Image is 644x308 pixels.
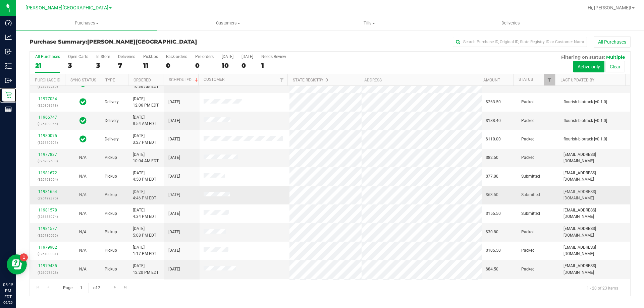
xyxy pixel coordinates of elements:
[38,115,57,120] a: 11966747
[133,263,159,275] span: [DATE] 12:20 PM EDT
[133,96,159,109] span: [DATE] 12:06 PM EDT
[68,54,88,59] div: Open Carts
[7,254,27,274] iframe: Resource center
[492,20,529,26] span: Deliveries
[79,192,87,198] button: N/A
[521,210,540,217] span: Submitted
[79,79,87,88] span: In Sync
[105,78,115,82] a: Type
[34,176,61,183] p: (326193664)
[168,266,180,272] span: [DATE]
[16,16,157,30] a: Purchases
[118,62,135,69] div: 7
[606,54,625,60] span: Multiple
[105,173,117,180] span: Pickup
[38,208,57,212] a: 11981578
[241,54,253,59] div: [DATE]
[486,247,501,254] span: $105.50
[96,62,110,69] div: 3
[3,300,13,305] p: 09/20
[5,91,12,98] inline-svg: Retail
[521,173,540,180] span: Submitted
[453,37,587,47] input: Search Purchase ID, Original ID, State Registry ID or Customer Name...
[561,54,605,60] span: Filtering on status:
[79,155,87,160] span: Not Applicable
[168,118,180,124] span: [DATE]
[486,192,498,198] span: $63.50
[79,247,87,254] button: N/A
[563,118,607,124] span: flourish-biotrack [v0.1.0]
[563,189,626,201] span: [EMAIL_ADDRESS][DOMAIN_NAME]
[486,210,501,217] span: $155.50
[299,20,439,26] span: Tills
[5,63,12,69] inline-svg: Inventory
[34,213,61,220] p: (326185974)
[38,152,57,157] a: 11977837
[35,54,60,59] div: All Purchases
[79,266,87,272] button: N/A
[79,229,87,235] button: N/A
[560,78,594,82] a: Last Updated By
[105,192,117,198] span: Pickup
[79,134,87,144] span: In Sync
[195,62,214,69] div: 0
[521,192,540,198] span: Submitted
[261,54,286,59] div: Needs Review
[34,158,61,164] p: (325932603)
[38,263,57,268] a: 11979435
[38,97,57,101] a: 11977034
[195,54,214,59] div: Pre-orders
[96,54,110,59] div: In Store
[133,78,151,82] a: Ordered
[521,229,535,235] span: Packed
[16,20,157,26] span: Purchases
[563,99,607,105] span: flourish-biotrack [v0.1.0]
[168,173,180,180] span: [DATE]
[157,16,299,30] a: Customers
[35,78,60,82] a: Purchase ID
[168,192,180,198] span: [DATE]
[563,244,626,257] span: [EMAIL_ADDRESS][DOMAIN_NAME]
[79,174,87,179] span: Not Applicable
[79,192,87,197] span: Not Applicable
[121,283,130,292] a: Go to the last page
[105,266,117,272] span: Pickup
[299,16,440,30] a: Tills
[35,62,60,69] div: 21
[486,266,498,272] span: $84.50
[68,62,88,69] div: 3
[5,48,12,55] inline-svg: Inbound
[38,226,57,231] a: 11981577
[359,74,478,86] th: Address
[521,136,535,142] span: Packed
[5,19,12,26] inline-svg: Dashboard
[20,253,28,261] iframe: Resource center unread badge
[79,267,87,271] span: Not Applicable
[222,54,233,59] div: [DATE]
[486,118,501,124] span: $188.40
[105,136,119,142] span: Delivery
[168,99,180,105] span: [DATE]
[241,62,253,69] div: 0
[563,263,626,275] span: [EMAIL_ADDRESS][DOMAIN_NAME]
[166,62,187,69] div: 0
[168,247,180,254] span: [DATE]
[3,282,13,300] p: 05:15 PM EDT
[133,151,159,164] span: [DATE] 10:04 AM EDT
[588,5,631,10] span: Hi, [PERSON_NAME]!
[105,99,119,105] span: Delivery
[563,207,626,220] span: [EMAIL_ADDRESS][DOMAIN_NAME]
[133,189,156,201] span: [DATE] 4:46 PM EDT
[168,229,180,235] span: [DATE]
[118,54,135,59] div: Deliveries
[5,34,12,41] inline-svg: Analytics
[204,77,224,82] a: Customer
[293,78,328,82] a: State Registry ID
[168,136,180,142] span: [DATE]
[79,210,87,217] button: N/A
[483,78,500,82] a: Amount
[521,247,535,254] span: Packed
[34,269,61,276] p: (326078128)
[34,121,61,127] p: (325109044)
